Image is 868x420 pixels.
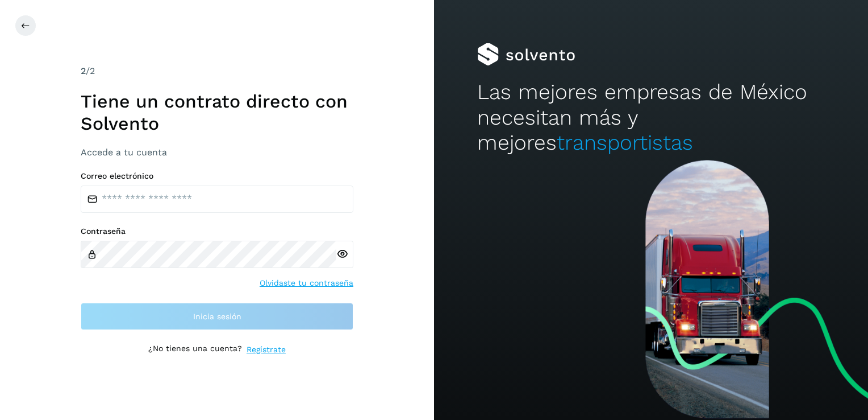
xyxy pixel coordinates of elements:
button: Inicia sesión [81,303,353,330]
span: Inicia sesión [193,312,241,320]
a: Regístrate [247,344,286,356]
label: Contraseña [81,227,353,236]
h1: Tiene un contrato directo con Solvento [81,90,353,134]
a: Olvidaste tu contraseña [260,277,353,289]
h3: Accede a tu cuenta [81,147,353,158]
span: 2 [81,65,86,76]
label: Correo electrónico [81,171,353,181]
span: transportistas [557,130,693,155]
div: /2 [81,64,353,78]
p: ¿No tienes una cuenta? [148,344,242,356]
h2: Las mejores empresas de México necesitan más y mejores [477,80,824,155]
